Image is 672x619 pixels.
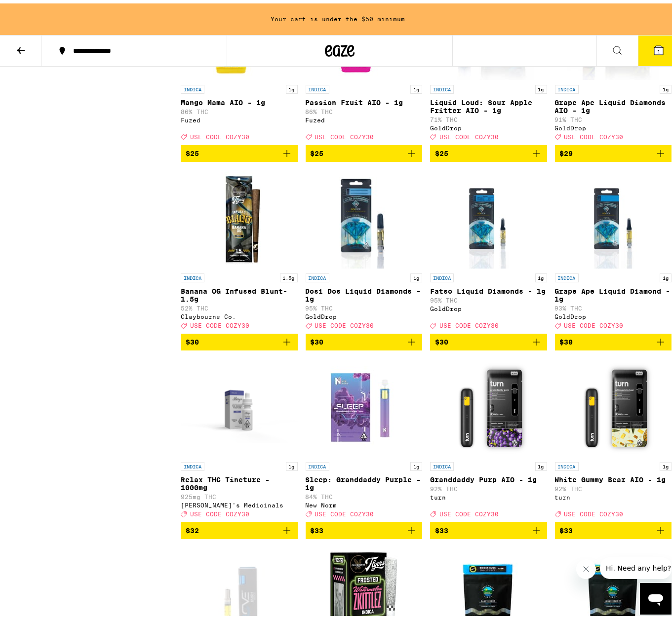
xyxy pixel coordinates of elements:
[306,166,423,330] a: Open page for Dosi Dos Liquid Diamonds - 1g from GoldDrop
[435,523,448,531] span: $33
[306,355,423,519] a: Open page for Sleep: Granddaddy Purple - 1g from New Norm
[181,355,298,519] a: Open page for Relax THC Tincture - 1000mg from Mary's Medicinals
[181,459,204,467] p: INDICA
[190,130,249,137] span: USE CODE COZY30
[564,355,663,454] img: turn - White Gummy Bear AIO - 1g
[430,491,547,497] div: turn
[315,507,374,514] span: USE CODE COZY30
[430,284,547,292] p: Fatso Liquid Diamonds - 1g
[181,81,204,90] p: INDICA
[560,146,573,154] span: $29
[564,507,624,514] span: USE CODE COZY30
[430,355,547,519] a: Open page for Granddaddy Purp AIO - 1g from turn
[555,95,672,111] p: Grape Ape Liquid Diamonds AIO - 1g
[286,81,298,90] p: 1g
[555,491,672,497] div: turn
[430,330,547,347] button: Add to bag
[306,114,423,120] div: Fuzed
[439,355,538,454] img: turn - Granddaddy Purp AIO - 1g
[186,146,199,154] span: $25
[186,335,199,343] span: $30
[555,121,672,128] div: GoldDrop
[435,146,448,154] span: $25
[449,166,528,265] img: GoldDrop - Fatso Liquid Diamonds - 1g
[186,523,199,531] span: $32
[306,284,423,300] p: Dosi Dos Liquid Diamonds - 1g
[311,335,324,343] span: $30
[181,355,298,454] img: Mary's Medicinals - Relax THC Tincture - 1000mg
[439,130,499,137] span: USE CODE COZY30
[574,166,653,265] img: GoldDrop - Grape Ape Liquid Diamond - 1g
[555,482,672,489] p: 92% THC
[555,310,672,316] div: GoldDrop
[181,95,298,103] p: Mango Mama AIO - 1g
[430,482,547,489] p: 92% THC
[286,459,298,467] p: 1g
[560,335,573,343] span: $30
[410,270,422,279] p: 1g
[430,294,547,300] p: 95% THC
[660,459,672,467] p: 1g
[430,270,454,279] p: INDICA
[181,330,298,347] button: Add to bag
[564,319,624,325] span: USE CODE COZY30
[430,81,454,90] p: INDICA
[306,81,329,90] p: INDICA
[555,142,672,158] button: Add to bag
[315,355,413,454] img: New Norm - Sleep: Granddaddy Purple - 1g
[555,302,672,308] p: 93% THC
[306,519,423,536] button: Add to bag
[181,270,204,279] p: INDICA
[190,319,249,325] span: USE CODE COZY30
[430,142,547,158] button: Add to bag
[181,499,298,505] div: [PERSON_NAME]'s Medicinals
[315,319,374,325] span: USE CODE COZY30
[555,166,672,330] a: Open page for Grape Ape Liquid Diamond - 1g from GoldDrop
[311,146,324,154] span: $25
[181,105,298,112] p: 86% THC
[555,270,579,279] p: INDICA
[564,130,624,137] span: USE CODE COZY30
[410,459,422,467] p: 1g
[181,166,298,330] a: Open page for Banana OG Infused Blunt- 1.5g from Claybourne Co.
[181,142,298,158] button: Add to bag
[435,335,448,343] span: $30
[660,81,672,90] p: 1g
[306,310,423,316] div: GoldDrop
[315,130,374,137] span: USE CODE COZY30
[190,166,288,265] img: Claybourne Co. - Banana OG Infused Blunt- 1.5g
[190,507,249,514] span: USE CODE COZY30
[555,113,672,119] p: 91% THC
[560,523,573,531] span: $33
[306,95,423,103] p: Passion Fruit AIO - 1g
[306,142,423,158] button: Add to bag
[535,270,547,279] p: 1g
[306,490,423,497] p: 84% THC
[306,499,423,505] div: New Norm
[181,310,298,316] div: Claybourne Co.
[640,580,672,611] iframe: Button to launch messaging window
[181,472,298,488] p: Relax THC Tincture - 1000mg
[306,472,423,488] p: Sleep: Granddaddy Purple - 1g
[181,302,298,308] p: 52% THC
[181,519,298,536] button: Add to bag
[430,472,547,480] p: Granddaddy Purp AIO - 1g
[555,459,579,467] p: INDICA
[555,519,672,536] button: Add to bag
[535,459,547,467] p: 1g
[600,554,672,576] iframe: Message from company
[280,270,298,279] p: 1.5g
[555,81,579,90] p: INDICA
[555,355,672,519] a: Open page for White Gummy Bear AIO - 1g from turn
[430,459,454,467] p: INDICA
[576,556,596,576] iframe: Close message
[430,519,547,536] button: Add to bag
[535,81,547,90] p: 1g
[306,270,329,279] p: INDICA
[657,45,660,51] span: 1
[430,121,547,128] div: GoldDrop
[430,95,547,111] p: Liquid Loud: Sour Apple Fritter AIO - 1g
[181,284,298,300] p: Banana OG Infused Blunt- 1.5g
[555,472,672,480] p: White Gummy Bear AIO - 1g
